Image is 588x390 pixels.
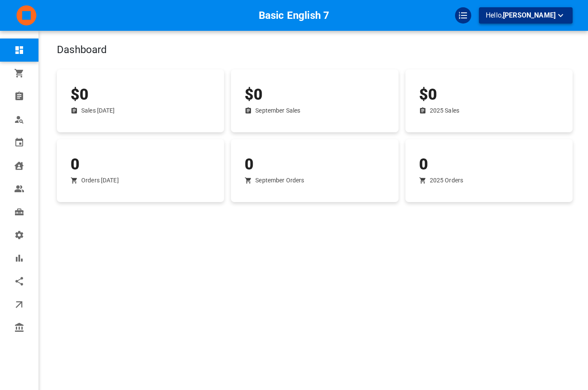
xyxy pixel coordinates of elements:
p: Sales Today [81,106,115,115]
p: September Orders [255,176,304,185]
p: September Sales [255,106,300,115]
p: 2025 Orders [430,176,463,185]
span: 0 [71,155,80,173]
h6: Basic English 7 [259,7,330,24]
span: $0 [71,86,89,104]
span: 0 [419,155,428,173]
span: $0 [245,86,263,104]
span: 0 [245,155,254,173]
img: company-logo [15,5,38,26]
h4: Dashboard [57,44,481,57]
span: $0 [419,86,437,104]
div: QuickStart Guide [455,7,471,24]
p: 2025 Sales [430,106,459,115]
button: Hello,[PERSON_NAME] [479,7,573,24]
p: Hello, [486,10,566,21]
span: [PERSON_NAME] [503,11,555,19]
p: Orders Today [81,176,119,185]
